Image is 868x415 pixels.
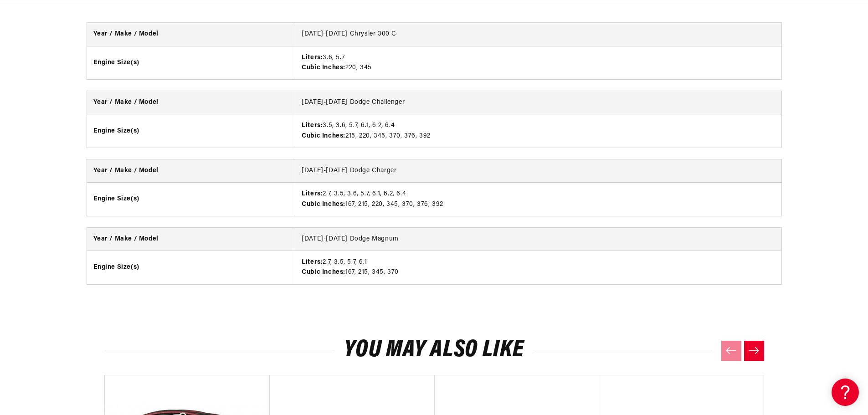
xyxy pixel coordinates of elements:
h2: You may also like [104,339,764,361]
td: [DATE]-[DATE] Dodge Challenger [295,91,781,114]
th: Year / Make / Model [87,228,295,251]
strong: Liters: [302,190,323,197]
th: Engine Size(s) [87,251,295,284]
strong: Cubic Inches: [302,133,345,139]
strong: Cubic Inches: [302,269,345,276]
td: 2.7, 3.5, 5.7, 6.1 167, 215, 345, 370 [295,251,781,284]
td: [DATE]-[DATE] Dodge Charger [295,159,781,183]
td: 3.6, 5.7 220, 345 [295,46,781,79]
td: 3.5, 3.6, 5.7, 6.1, 6.2, 6.4 215, 220, 345, 370, 376, 392 [295,114,781,148]
strong: Liters: [302,54,323,61]
th: Year / Make / Model [87,91,295,114]
td: [DATE]-[DATE] Dodge Magnum [295,228,781,251]
strong: Liters: [302,122,323,129]
button: Next slide [744,341,764,361]
th: Engine Size(s) [87,183,295,216]
strong: Cubic Inches: [302,201,345,208]
td: [DATE]-[DATE] Chrysler 300 C [295,23,781,46]
strong: Liters: [302,259,323,266]
td: 2.7, 3.5, 3.6, 5.7, 6.1, 6.2, 6.4 167, 215, 220, 345, 370, 376, 392 [295,183,781,216]
th: Engine Size(s) [87,114,295,148]
button: Previous slide [721,341,741,361]
th: Year / Make / Model [87,159,295,183]
strong: Cubic Inches: [302,64,345,71]
th: Year / Make / Model [87,23,295,46]
th: Engine Size(s) [87,46,295,79]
